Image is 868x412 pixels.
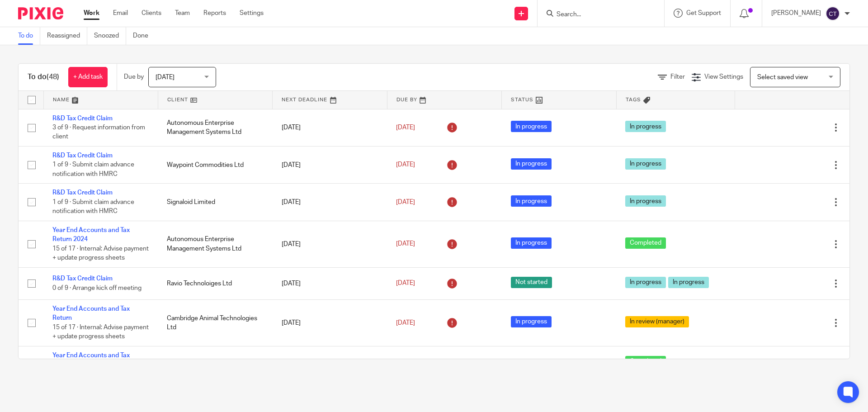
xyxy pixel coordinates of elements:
td: [DATE] [273,109,387,146]
a: Settings [240,9,264,18]
span: In progress [511,158,552,170]
span: In progress [511,195,552,207]
span: 15 of 17 · Internal: Advise payment + update progress sheets [52,324,149,340]
td: [DATE] [273,221,387,267]
span: [DATE] [396,280,415,287]
td: [DATE] [273,300,387,346]
a: Year End Accounts and Tax Return 2024 [52,227,130,242]
td: [DATE] [273,267,387,299]
td: Ravio Technoloiges Ltd [158,267,272,299]
img: Pixie [18,7,63,19]
span: Get Support [686,10,721,16]
span: In progress [511,121,552,132]
span: 1 of 9 · Submit claim advance notification with HMRC [52,199,134,215]
a: Reports [203,9,226,18]
a: R&D Tax Credit Claim [52,115,113,122]
a: Done [133,27,155,45]
a: Year End Accounts and Tax Return [52,306,130,321]
a: Work [84,9,99,18]
td: [DATE] [273,146,387,183]
span: In progress [511,316,552,327]
a: Snoozed [94,27,126,45]
span: (48) [47,73,59,81]
span: Filter [670,74,685,80]
a: R&D Tax Credit Claim [52,189,113,196]
span: [DATE] [156,74,175,81]
span: [DATE] [396,162,415,168]
a: R&D Tax Credit Claim [52,275,113,282]
span: Completed [625,356,666,367]
span: In progress [668,277,709,288]
span: Select saved view [757,74,808,81]
span: [DATE] [396,320,415,326]
a: Team [175,9,190,18]
span: [DATE] [396,199,415,205]
span: In progress [625,277,666,288]
a: Year End Accounts and Tax Return [52,352,130,368]
td: Waypoint Commodities Ltd [158,146,272,183]
span: Tags [626,97,641,102]
span: In progress [625,121,666,132]
span: 0 of 9 · Arrange kick off meeting [52,285,142,291]
span: In progress [625,158,666,170]
td: [DATE] [273,184,387,221]
span: In progress [511,237,552,249]
input: Search [556,11,637,19]
a: + Add task [68,67,108,87]
h1: To do [28,72,59,82]
span: [DATE] [396,124,415,131]
a: Clients [142,9,161,18]
td: Autonomous Enterprise Management Systems Ltd [158,221,272,267]
a: Email [113,9,128,18]
span: Completed [625,237,666,249]
span: View Settings [704,74,743,80]
p: Due by [124,72,144,81]
p: [PERSON_NAME] [771,9,821,18]
td: [DATE] [273,346,387,393]
span: In progress [625,195,666,207]
span: 15 of 17 · Internal: Advise payment + update progress sheets [52,246,149,261]
span: [DATE] [396,241,415,247]
td: Cambridge Animal Technologies Ltd [158,300,272,346]
a: R&D Tax Credit Claim [52,152,113,159]
td: Signaloid Limited [158,184,272,221]
a: To do [18,27,40,45]
a: Reassigned [47,27,87,45]
td: Waypoint Commodities Ltd [158,346,272,393]
img: svg%3E [826,6,840,21]
span: 3 of 9 · Request information from client [52,124,145,140]
span: Not started [511,277,552,288]
span: 1 of 9 · Submit claim advance notification with HMRC [52,162,134,178]
span: In review (manager) [625,316,689,327]
td: Autonomous Enterprise Management Systems Ltd [158,109,272,146]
